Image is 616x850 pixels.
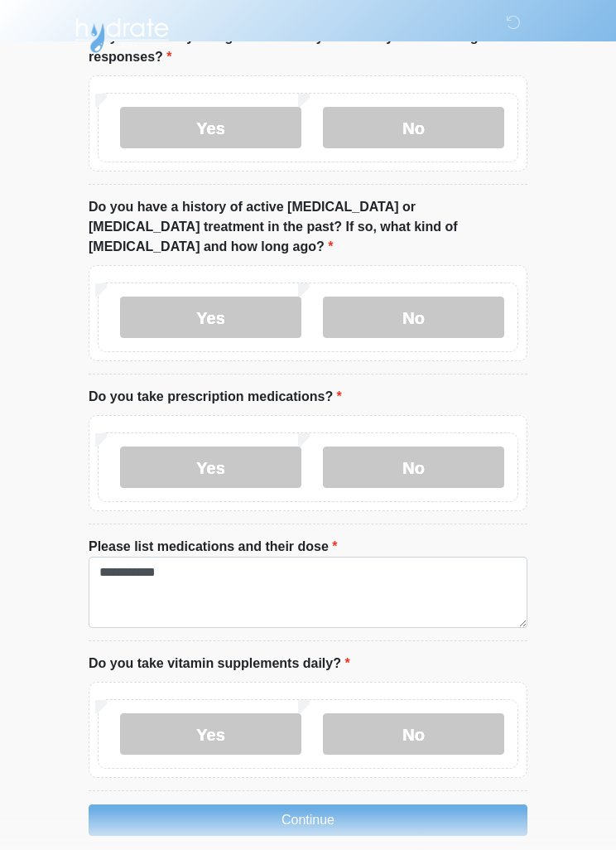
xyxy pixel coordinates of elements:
[120,297,301,338] label: Yes
[323,107,504,148] label: No
[89,387,342,407] label: Do you take prescription medications?
[323,713,504,755] label: No
[89,537,338,557] label: Please list medications and their dose
[120,713,301,755] label: Yes
[89,654,350,674] label: Do you take vitamin supplements daily?
[89,804,527,836] button: Continue
[120,447,301,488] label: Yes
[323,447,504,488] label: No
[89,197,527,257] label: Do you have a history of active [MEDICAL_DATA] or [MEDICAL_DATA] treatment in the past? If so, wh...
[120,107,301,148] label: Yes
[323,297,504,338] label: No
[72,12,171,54] img: Hydrate IV Bar - Scottsdale Logo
